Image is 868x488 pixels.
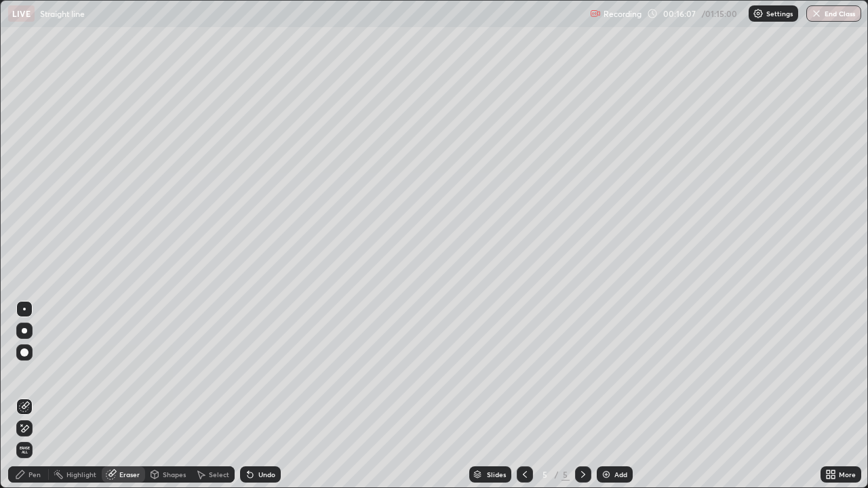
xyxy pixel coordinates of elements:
p: Straight line [40,8,85,19]
img: class-settings-icons [753,8,764,19]
p: Recording [604,9,642,19]
img: add-slide-button [601,469,612,480]
div: Add [614,471,627,478]
img: recording.375f2c34.svg [590,8,601,19]
div: Pen [28,471,41,478]
div: Highlight [66,471,96,478]
button: End Class [806,5,861,22]
div: Shapes [163,471,186,478]
div: Select [209,471,229,478]
div: Eraser [119,471,140,478]
p: LIVE [12,8,31,19]
div: More [839,471,856,478]
div: 5 [538,470,552,479]
div: Slides [487,471,506,478]
img: end-class-cross [811,8,822,19]
span: Erase all [17,446,32,454]
p: Settings [766,10,793,17]
div: / [555,470,559,479]
div: 5 [561,468,570,481]
div: Undo [258,471,275,478]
